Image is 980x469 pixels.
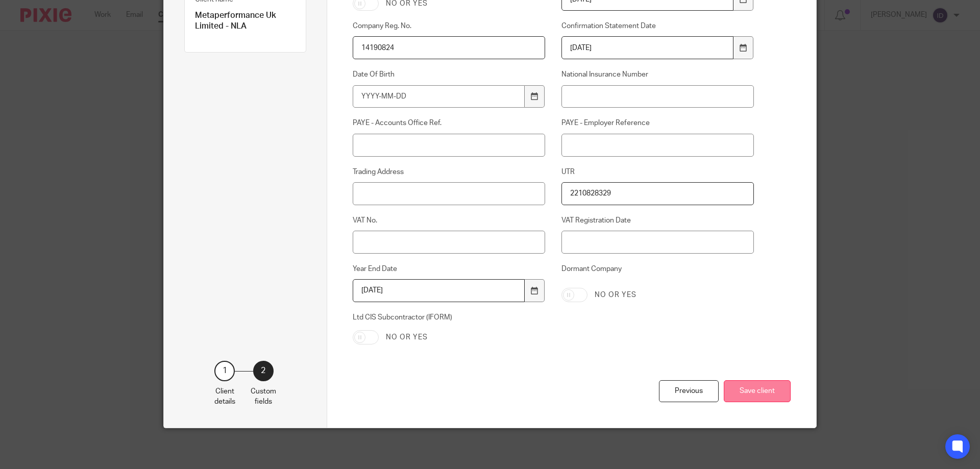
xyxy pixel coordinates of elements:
label: Confirmation Statement Date [561,21,754,31]
input: YYYY-MM-DD [561,36,734,59]
div: 1 [214,361,235,381]
label: PAYE - Employer Reference [561,118,754,128]
label: VAT Registration Date [561,215,754,226]
label: National Insurance Number [561,69,754,80]
label: Trading Address [353,167,546,177]
label: Dormant Company [561,264,754,280]
p: Custom fields [251,386,276,407]
button: Save client [724,380,791,402]
input: YYYY-MM-DD [353,85,525,108]
div: Previous [659,380,719,402]
label: Ltd CIS Subcontractor (IFORM) [353,312,546,323]
label: PAYE - Accounts Office Ref. [353,118,546,128]
label: No or yes [595,290,636,300]
label: UTR [561,167,754,177]
p: Metaperformance Uk Limited - NLA [195,10,296,32]
div: 2 [253,361,274,381]
p: Client details [214,386,235,407]
label: Date Of Birth [353,69,546,80]
label: Company Reg. No. [353,21,546,31]
input: YYYY-MM-DD [353,279,525,302]
label: Year End Date [353,264,546,274]
label: VAT No. [353,215,546,226]
label: No or yes [386,332,428,342]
